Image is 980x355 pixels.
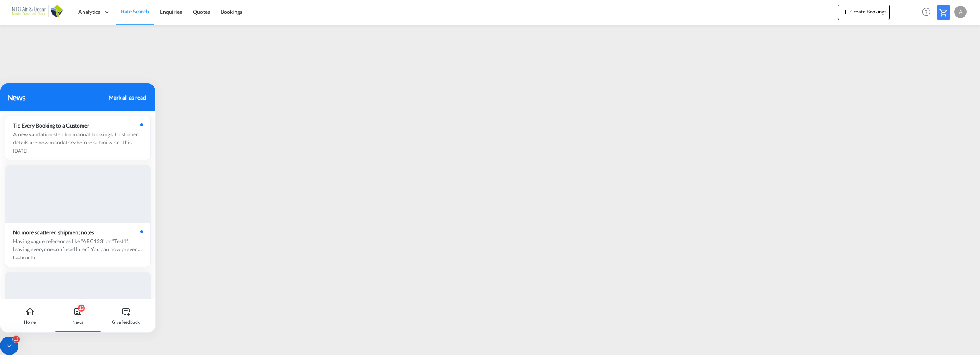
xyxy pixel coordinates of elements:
[221,8,242,15] span: Bookings
[920,5,933,18] span: Help
[193,8,210,15] span: Quotes
[841,7,850,16] md-icon: icon-plus 400-fg
[78,8,100,16] span: Analytics
[12,3,63,21] img: af31b1c0b01f11ecbc353f8e72265e29.png
[838,5,890,20] button: icon-plus 400-fgCreate Bookings
[954,6,967,18] div: A
[160,8,182,15] span: Enquiries
[920,5,937,19] div: Help
[121,8,149,15] span: Rate Search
